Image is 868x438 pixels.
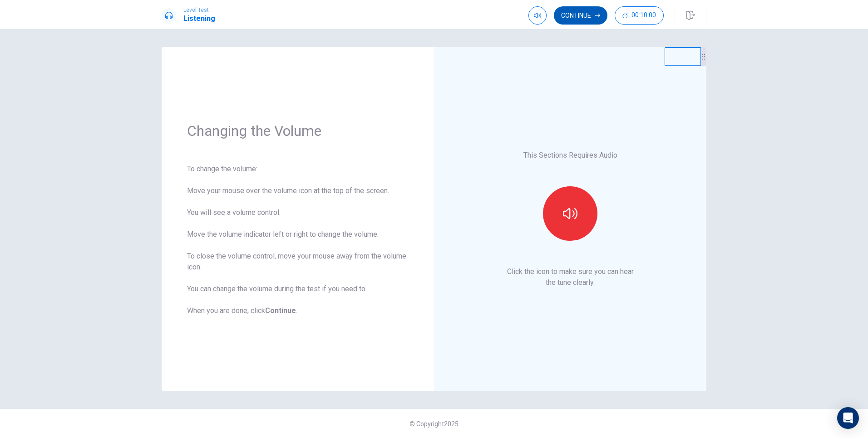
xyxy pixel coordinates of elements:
h1: Listening [183,13,215,24]
h1: Changing the Volume [187,122,409,140]
p: This Sections Requires Audio [523,150,617,161]
p: Click the icon to make sure you can hear the tune clearly. [507,266,634,288]
div: To change the volume: Move your mouse over the volume icon at the top of the screen. You will see... [187,164,409,316]
button: 00:10:00 [615,6,664,25]
b: Continue [265,306,296,315]
span: © Copyright 2025 [409,420,459,428]
span: 00:10:00 [631,12,656,19]
div: Open Intercom Messenger [837,407,859,429]
span: Level Test [183,7,215,13]
button: Continue [554,6,607,25]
